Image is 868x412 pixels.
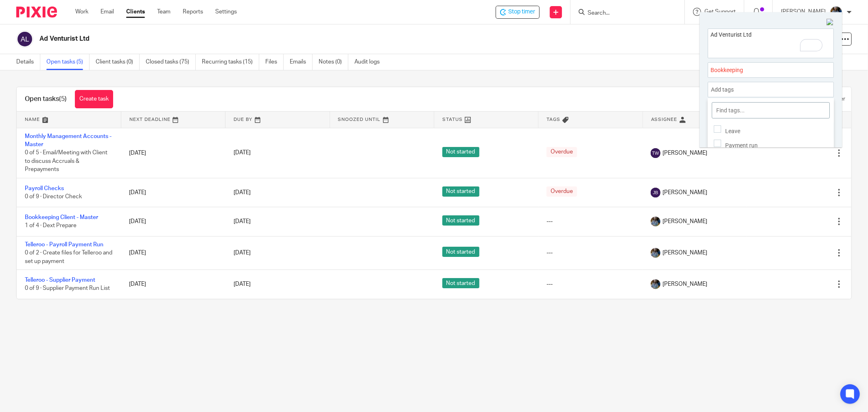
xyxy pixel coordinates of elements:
a: Notes (0) [319,54,348,70]
span: [DATE] [234,281,251,287]
span: [PERSON_NAME] [662,280,707,288]
a: Payroll Checks [25,186,64,191]
div: --- [547,249,634,257]
div: --- [547,280,634,288]
td: [DATE] [121,178,225,207]
h2: Ad Venturist Ltd [39,35,601,43]
span: Not started [442,186,479,197]
h1: Open tasks [25,95,67,103]
span: Leave [725,128,740,134]
span: Bookkeeping [711,66,813,75]
span: Overdue [547,147,577,157]
span: (5) [59,96,67,102]
img: Close [826,19,834,26]
span: [PERSON_NAME] [662,217,707,226]
span: Not started [442,278,479,288]
input: Search [587,10,660,17]
a: Emails [290,54,313,70]
span: 0 of 9 · Director Check [25,194,82,199]
div: --- [547,217,634,226]
a: Telleroo - Supplier Payment [25,277,95,283]
span: [DATE] [234,190,251,195]
img: Jaskaran%20Singh.jpeg [651,248,660,258]
a: Reports [183,8,203,16]
span: Stop timer [508,8,535,16]
a: Bookkeeping Client - Master [25,215,98,220]
span: Overdue [547,186,577,197]
span: [PERSON_NAME] [662,249,707,257]
span: [DATE] [234,150,251,156]
span: 0 of 2 · Create files for Telleroo and set up payment [25,250,112,264]
img: Pixie [16,7,57,18]
a: Closed tasks (75) [146,54,196,70]
a: Telleroo - Payroll Payment Run [25,242,103,248]
td: [DATE] [121,236,225,270]
a: Recurring tasks (15) [202,54,259,70]
span: Status [442,117,463,122]
a: Work [75,8,88,16]
img: svg%3E [16,31,33,48]
a: Files [265,54,284,70]
input: Find tags... [712,102,830,118]
span: Get Support [704,9,736,15]
span: Not started [442,247,479,257]
span: Not started [442,147,479,157]
span: [DATE] [234,219,251,224]
img: svg%3E [651,188,660,197]
span: Payment run [725,142,758,149]
p: [PERSON_NAME] [781,8,826,16]
img: Jaskaran%20Singh.jpeg [651,279,660,289]
span: 0 of 5 · Email/Meeting with Client to discuss Accruals & Prepayments [25,150,107,172]
a: Audit logs [354,54,386,70]
td: [DATE] [121,207,225,236]
div: Ad Venturist Ltd [496,6,540,19]
img: Jaskaran%20Singh.jpeg [651,217,660,226]
span: Tags [547,117,560,122]
textarea: To enrich screen reader interactions, please activate Accessibility in Grammarly extension settings [708,29,833,55]
a: Team [157,8,171,16]
span: Add tags [711,83,738,96]
a: Email [101,8,114,16]
a: Clients [126,8,145,16]
span: [PERSON_NAME] [662,188,707,197]
td: [DATE] [121,128,225,178]
span: Snoozed Until [338,117,381,122]
a: Settings [215,8,237,16]
td: [DATE] [121,270,225,299]
a: Open tasks (5) [46,54,90,70]
img: svg%3E [651,148,660,158]
a: Monthly Management Accounts - Master [25,134,112,147]
a: Create task [75,90,113,108]
span: [DATE] [234,250,251,256]
img: Jaskaran%20Singh.jpeg [830,6,843,19]
a: Details [16,54,40,70]
span: Not started [442,215,479,226]
span: 0 of 9 · Supplier Payment Run List [25,286,110,291]
span: [PERSON_NAME] [662,149,707,157]
a: Client tasks (0) [96,54,140,70]
span: 1 of 4 · Dext Prepare [25,223,77,229]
